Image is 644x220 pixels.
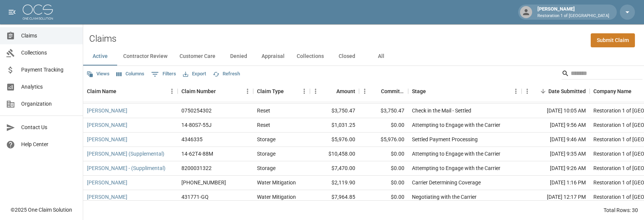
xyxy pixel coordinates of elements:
span: Organization [21,100,77,108]
div: Negotiating with the Carrier [412,193,477,201]
a: [PERSON_NAME] [87,136,127,143]
button: Collections [291,47,330,66]
span: Claims [21,32,77,40]
button: Refresh [211,68,242,80]
button: Contractor Review [117,47,173,66]
div: Search [562,67,642,81]
span: Collections [21,49,77,57]
div: Storage [257,150,276,158]
div: Claim Type [253,81,310,102]
div: 14-62T4-88M [181,150,213,158]
div: 4346335 [181,136,203,143]
div: Claim Number [178,81,253,102]
button: All [364,47,398,66]
h2: Claims [89,33,116,44]
div: $1,031.25 [310,118,359,133]
button: Sort [284,86,294,97]
button: Menu [166,86,178,97]
button: open drawer [5,5,20,20]
div: 01-008-403405 [181,179,226,186]
div: Claim Type [257,81,284,102]
p: Restoration 1 of [GEOGRAPHIC_DATA] [537,13,609,19]
div: [DATE] 1:16 PM [522,176,590,190]
div: Committed Amount [381,81,404,102]
button: Menu [299,86,310,97]
div: $5,976.00 [310,133,359,147]
div: Water Mitigation [257,179,296,186]
div: [DATE] 9:35 AM [522,147,590,161]
button: Sort [370,86,381,97]
div: [PERSON_NAME] [534,5,612,19]
div: $3,750.47 [310,104,359,118]
div: Attempting to Engage with the Carrier [412,164,500,172]
button: Select columns [115,68,146,80]
div: Reset [257,107,270,114]
div: $0.00 [359,147,408,161]
a: [PERSON_NAME] [87,193,127,201]
button: Closed [330,47,364,66]
button: Appraisal [255,47,291,66]
a: [PERSON_NAME] - (Supplimental) [87,164,166,172]
button: Menu [310,86,321,97]
div: Amount [310,81,359,102]
button: Menu [359,86,370,97]
button: Sort [326,86,336,97]
button: Export [181,68,208,80]
div: 431771-GQ [181,193,209,201]
div: $0.00 [359,176,408,190]
button: Customer Care [173,47,221,66]
div: $2,119.90 [310,176,359,190]
button: Sort [216,86,226,97]
div: Check in the Mail - Settled [412,107,471,114]
div: Committed Amount [359,81,408,102]
button: Sort [426,86,437,97]
a: [PERSON_NAME] (Supplemental) [87,150,164,158]
div: Settled Payment Processing [412,136,478,143]
div: $7,964.85 [310,190,359,204]
button: Sort [632,86,642,97]
button: Menu [510,86,522,97]
div: $0.00 [359,161,408,176]
div: $5,976.00 [359,133,408,147]
img: ocs-logo-white-transparent.png [23,5,53,20]
button: Show filters [149,68,178,80]
div: [DATE] 9:26 AM [522,161,590,176]
button: Views [85,68,111,80]
div: Attempting to Engage with the Carrier [412,121,500,129]
button: Sort [538,86,548,97]
div: Claim Name [83,81,178,102]
div: Storage [257,136,276,143]
div: $0.00 [359,118,408,133]
div: 8200031322 [181,164,212,172]
div: Reset [257,121,270,129]
div: $0.00 [359,190,408,204]
span: Payment Tracking [21,66,77,74]
div: $3,750.47 [359,104,408,118]
div: [DATE] 9:46 AM [522,133,590,147]
div: Total Rows: 30 [604,206,638,214]
div: Attempting to Engage with the Carrier [412,150,500,158]
button: Active [83,47,117,66]
div: Claim Number [181,81,216,102]
div: 0750254302 [181,107,212,114]
button: Sort [116,86,127,97]
div: Date Submitted [522,81,590,102]
div: Stage [408,81,522,102]
div: Stage [412,81,426,102]
span: Contact Us [21,123,77,131]
div: Claim Name [87,81,116,102]
button: Menu [522,86,533,97]
button: Denied [221,47,255,66]
div: Amount [336,81,355,102]
div: Date Submitted [548,81,586,102]
div: $7,470.00 [310,161,359,176]
div: [DATE] 9:56 AM [522,118,590,133]
div: Company Name [593,81,632,102]
span: Help Center [21,140,77,148]
div: 14-80S7-55J [181,121,212,129]
div: dynamic tabs [83,47,644,66]
div: Water Mitigation [257,193,296,201]
div: [DATE] 10:05 AM [522,104,590,118]
a: [PERSON_NAME] [87,121,127,129]
div: Carrier Determining Coverage [412,179,481,186]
